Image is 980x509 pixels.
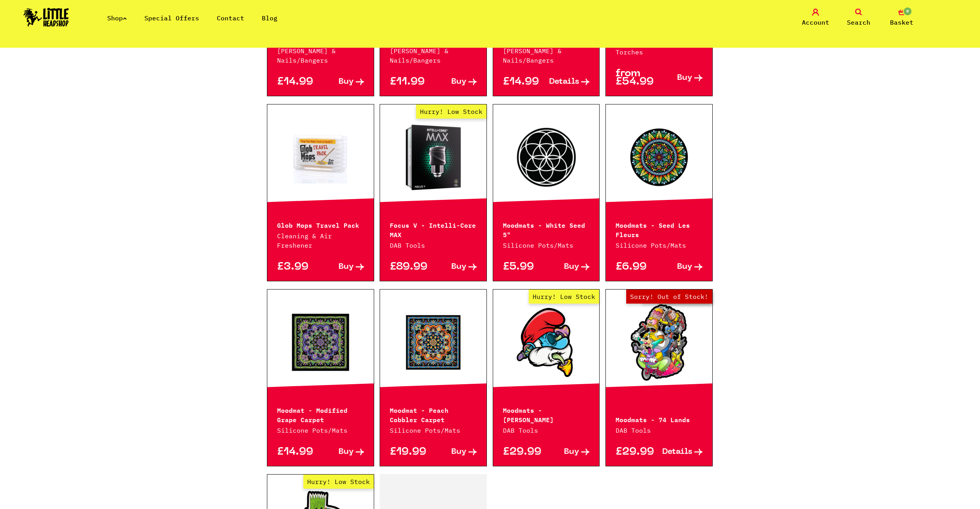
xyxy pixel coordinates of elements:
span: Hurry! Low Stock [416,104,486,119]
a: Details [546,78,590,86]
a: Buy [659,263,703,271]
p: Carb Caps, [PERSON_NAME] & Nails/Bangers [390,37,477,65]
span: Search [847,18,870,27]
span: Buy [451,78,467,86]
a: Special Offers [144,14,199,22]
span: Buy [339,448,354,456]
p: Silicone Pots/Mats [616,241,703,250]
span: Buy [451,448,467,456]
a: Buy [321,263,364,271]
p: from £54.99 [616,70,659,86]
span: Account [802,18,829,27]
span: Details [662,448,692,456]
a: Contact [217,14,244,22]
p: Moodmats - White Seed 5" [503,220,590,239]
span: Basket [890,18,913,27]
span: Buy [677,263,692,271]
span: Buy [564,263,579,271]
span: Buy [677,74,692,82]
span: Hurry! Low Stock [303,475,374,489]
span: Details [549,78,579,86]
p: Silicone Pots/Mats [390,426,477,435]
a: Buy [433,263,477,271]
a: Buy [546,263,590,271]
p: Silicone Pots/Mats [503,241,590,250]
a: 0 Basket [882,9,921,27]
p: £29.99 [503,448,546,456]
a: Buy [659,70,703,86]
p: Carb Caps, [PERSON_NAME] & Nails/Bangers [503,37,590,65]
span: Buy [451,263,467,271]
a: Buy [433,448,477,456]
p: Moodmat - Modified Grape Carpet [277,405,364,424]
p: £29.99 [616,448,659,456]
span: Buy [339,78,354,86]
p: Moodmats - Seed Les Fleurs [616,220,703,239]
p: £6.99 [616,263,659,271]
p: DAB Tools [503,426,590,435]
p: Moodmat - Peach Cobbler Carpet [390,405,477,424]
p: £14.99 [277,78,321,86]
a: Buy [321,78,364,86]
a: Buy [321,448,364,456]
p: £14.99 [503,78,546,86]
img: Little Head Shop Logo [23,8,69,27]
p: Silicone Pots/Mats [277,426,364,435]
span: Buy [339,263,354,271]
span: 0 [903,7,912,16]
p: £14.99 [277,448,321,456]
span: Buy [564,448,579,456]
p: DAB Tools [616,426,703,435]
p: Glob Mops Travel Pack [277,220,364,229]
span: Hurry! Low Stock [529,290,599,304]
p: Moodmats - [PERSON_NAME] [503,405,590,424]
p: £5.99 [503,263,546,271]
p: DAB Tools [390,241,477,250]
p: Torches [616,47,703,57]
p: Carb Caps, [PERSON_NAME] & Nails/Bangers [277,37,364,65]
a: Out of Stock Hurry! Low Stock Sorry! Out of Stock! [606,303,712,381]
a: Search [839,9,878,27]
a: Details [659,448,703,456]
a: Hurry! Low Stock [493,303,600,381]
a: Buy [546,448,590,456]
a: Buy [433,78,477,86]
p: Moodmats - 74 Lands [616,414,703,424]
a: Hurry! Low Stock [380,118,486,196]
a: Shop [107,14,127,22]
p: £11.99 [390,78,433,86]
p: £89.99 [390,263,433,271]
p: £19.99 [390,448,433,456]
p: Cleaning & Air Freshener [277,231,364,250]
a: Blog [262,14,277,22]
p: £3.99 [277,263,321,271]
span: Sorry! Out of Stock! [626,290,712,304]
p: Focus V - Intelli-Core MAX [390,220,477,239]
